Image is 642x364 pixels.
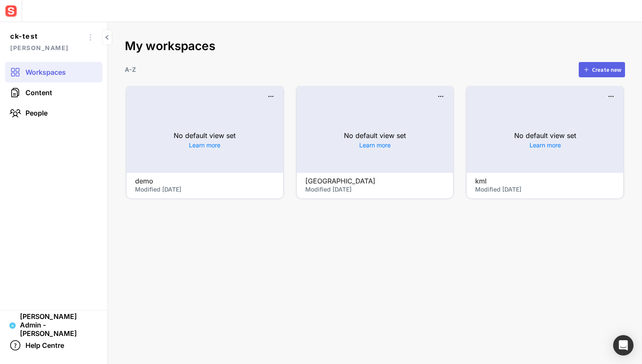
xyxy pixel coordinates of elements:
[135,177,242,185] h4: demo
[3,3,19,19] img: sensat
[25,341,64,350] span: Help Centre
[344,130,406,141] p: No default view set
[5,335,102,356] a: Help Centre
[359,141,391,150] a: Learn more
[475,186,521,193] span: Modified [DATE]
[592,67,621,73] div: Create new
[10,31,84,42] span: ck-test
[20,312,98,338] span: [PERSON_NAME] Admin - [PERSON_NAME]
[125,39,625,54] h2: My workspaces
[514,130,576,141] p: No default view set
[135,186,181,193] span: Modified [DATE]
[25,88,52,97] span: Content
[25,68,66,76] span: Workspaces
[10,42,84,54] span: [PERSON_NAME]
[11,324,14,327] text: CK
[529,141,561,150] a: Learn more
[305,177,413,185] h4: [GEOGRAPHIC_DATA]
[5,82,102,103] a: Content
[174,130,236,141] p: No default view set
[189,141,220,150] a: Learn more
[475,177,583,185] h4: kml
[613,335,634,356] div: Open Intercom Messenger
[125,65,136,74] p: A-Z
[5,103,102,123] a: People
[305,186,352,193] span: Modified [DATE]
[579,62,625,77] button: Create new
[25,109,48,117] span: People
[5,62,102,82] a: Workspaces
